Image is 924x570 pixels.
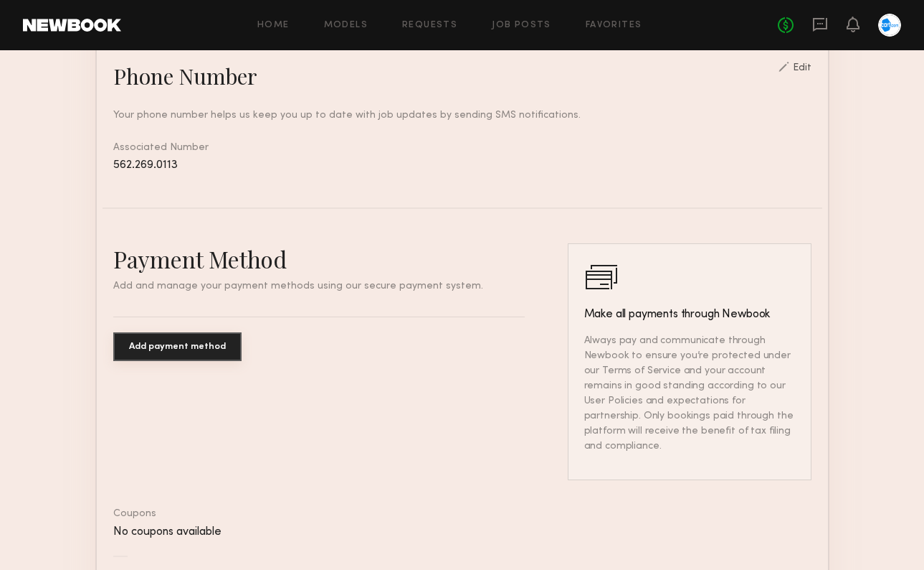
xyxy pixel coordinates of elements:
[257,21,290,30] a: Home
[113,243,525,274] h2: Payment Method
[586,21,642,30] a: Favorites
[113,108,811,123] div: Your phone number helps us keep you up to date with job updates by sending SMS notifications.
[113,159,178,171] span: 562.269.0113
[324,21,368,30] a: Models
[113,140,811,173] div: Associated Number
[793,63,811,73] div: Edit
[113,62,257,90] div: Phone Number
[584,333,795,454] p: Always pay and communicate through Newbook to ensure you’re protected under our Terms of Service ...
[402,21,457,30] a: Requests
[492,21,551,30] a: Job Posts
[584,306,795,323] h3: Make all payments through Newbook
[113,281,525,291] p: Add and manage your payment methods using our secure payment system.
[113,526,811,538] div: No coupons available
[113,509,811,519] div: Coupons
[113,332,242,361] button: Add payment method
